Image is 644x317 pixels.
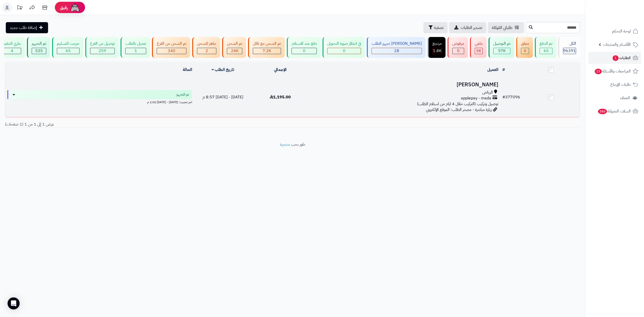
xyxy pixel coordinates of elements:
[32,41,46,47] div: تم التجهيز
[292,41,317,47] div: دفع عند الاستلام
[524,48,526,54] span: 0
[221,37,247,58] a: تم الشحن 24K
[274,67,287,73] a: الإجمالي
[469,37,488,58] a: ملغي 5K
[423,22,448,33] button: تصفية
[588,92,641,104] a: العملاء
[203,94,243,100] span: [DATE] - [DATE] 8:57 م
[597,108,631,115] span: السلات المتروكة
[521,41,529,47] div: معلق
[60,5,68,11] span: رفيق
[487,67,498,73] a: العميل
[286,37,321,58] a: دفع عند الاستلام 0
[6,22,48,33] a: إضافة طلب جديد
[457,48,460,54] span: 0
[13,3,26,14] a: تحديثات المنصة
[157,41,186,47] div: تم الشحن من الفرع
[57,48,79,54] div: 65
[452,41,464,47] div: مرفوض
[7,99,192,104] div: اخر تحديث: [DATE] - [DATE] 1:02 م
[26,37,51,58] a: تم التجهيز 535
[227,41,242,47] div: تم الشحن
[197,48,216,54] div: 2
[372,41,422,47] div: [PERSON_NAME] تجهيز الطلب
[227,48,242,54] div: 24017
[247,37,286,58] a: تم الشحن مع ناقل 7.2K
[206,48,208,54] span: 2
[10,25,37,31] span: إضافة طلب جديد
[183,67,192,73] a: الحالة
[32,48,46,54] div: 535
[151,37,191,58] a: تم الشحن من الفرع 340
[270,94,291,100] span: 1,195.00
[588,25,641,37] a: لوحة التحكم
[433,48,441,54] div: 1841
[610,81,631,88] span: طلبات الإرجاع
[417,101,498,107] span: توصيل وتركيب (التركيب خلال 4 ايام من استلام الطلب)
[612,54,631,61] span: الطلبات
[191,37,221,58] a: جاهز للشحن 2
[588,52,641,64] a: الطلبات1
[540,41,552,47] div: تم الدفع
[372,48,422,54] div: 28
[176,92,189,97] span: تم التجهيز
[613,55,619,61] span: 1
[212,67,234,73] a: تاريخ الطلب
[515,37,534,58] a: معلق 0
[427,37,447,58] a: مرتجع 1.8K
[588,65,641,77] a: المراجعات والأسئلة23
[502,67,505,73] a: #
[502,94,520,100] a: #377096
[461,95,491,101] span: applepay - mada
[311,82,498,88] h3: [PERSON_NAME]
[461,25,482,31] span: تصدير الطلبات
[595,69,602,74] span: 23
[328,48,361,54] div: 0
[447,37,469,58] a: مرفوض 0
[11,48,13,54] span: 4
[90,41,115,47] div: توصيل من الفرع
[603,41,631,48] span: الأقسام والمنتجات
[563,48,576,54] span: 96391
[588,78,641,91] a: طلبات الإرجاع
[8,297,20,309] div: Open Intercom Messenger
[563,41,576,47] div: الكل
[157,48,186,54] div: 340
[612,28,631,35] span: لوحة التحكم
[57,41,79,47] div: خرجت للتسليم
[476,48,481,54] span: 5K
[303,48,305,54] span: 0
[449,22,486,33] a: تصدير الطلبات
[126,48,146,54] div: 1
[482,90,493,95] span: الرياض
[99,48,106,54] span: 259
[66,48,71,54] span: 65
[498,48,506,54] span: 57K
[280,141,289,147] a: متجرة
[475,48,482,54] div: 4997
[168,48,175,54] span: 340
[394,48,399,54] span: 28
[492,25,512,31] span: طلباتي المُوكلة
[598,109,607,114] span: 386
[502,94,505,100] span: #
[321,37,366,58] a: في انتظار صورة التحويل 0
[135,48,137,54] span: 1
[426,107,492,113] span: زيارة مباشرة - مصدر الطلب: الموقع الإلكتروني
[119,37,151,58] a: تعديل بالطلب 1
[197,41,216,47] div: جاهز للشحن
[588,105,641,117] a: السلات المتروكة386
[432,41,442,47] div: مرتجع
[253,48,281,54] div: 7222
[3,48,21,54] div: 4
[620,94,630,101] span: العملاء
[263,48,271,54] span: 7.2K
[51,37,84,58] a: خرجت للتسليم 65
[292,48,316,54] div: 0
[90,48,114,54] div: 259
[540,48,552,54] div: 65
[493,41,510,47] div: تم التوصيل
[35,48,43,54] span: 535
[488,22,524,33] a: طلباتي المُوكلة
[84,37,119,58] a: توصيل من الفرع 259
